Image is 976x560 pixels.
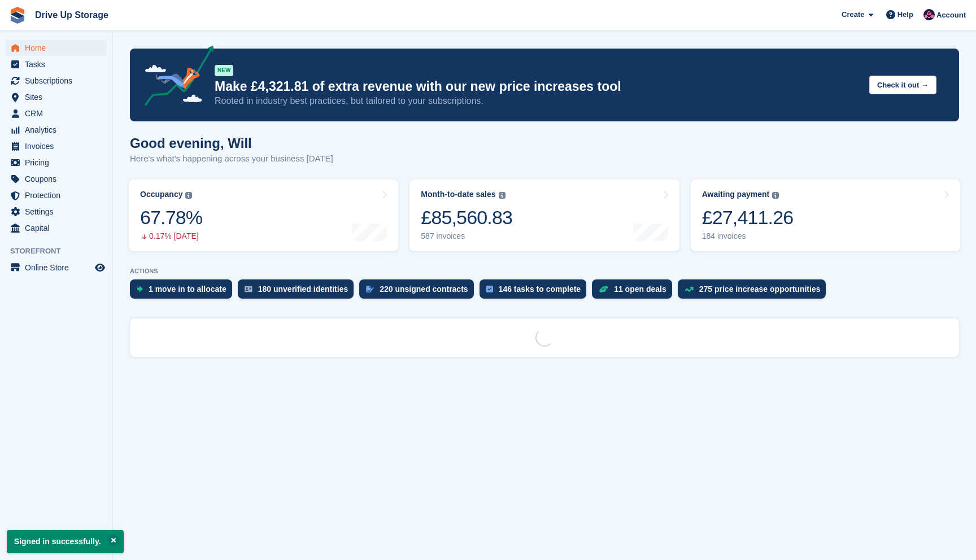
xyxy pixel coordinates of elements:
[25,260,93,275] span: Online Store
[9,7,26,24] img: stora-icon-8386f47178a22dfd0bd8f6a31ec36ba5ce8667c1dd55bd0f319d3a0aa187defe.svg
[6,260,107,275] a: menu
[25,155,93,170] span: Pricing
[130,135,333,151] h1: Good evening, Will
[359,279,479,304] a: 220 unsigned contracts
[25,220,93,236] span: Capital
[699,285,821,294] div: 275 price increase opportunities
[421,190,495,199] div: Month-to-date sales
[215,65,233,76] div: NEW
[130,268,959,275] p: ACTIONS
[6,40,107,56] a: menu
[486,286,493,292] img: task-75834270c22a3079a89374b754ae025e5fb1db73e45f91037f5363f120a921f8.svg
[678,279,832,304] a: 275 price increase opportunities
[129,180,398,251] a: Occupancy 67.78% 0.17% [DATE]
[137,286,143,292] img: move_ins_to_allocate_icon-fdf77a2bb77ea45bf5b3d319d69a93e2d87916cf1d5bf7949dd705db3b84f3ca.svg
[592,279,678,304] a: 11 open deals
[599,285,608,293] img: deal-1b604bf984904fb50ccaf53a9ad4b4a5d6e5aea283cecdc64d6e3604feb123c2.svg
[691,180,960,251] a: Awaiting payment £27,411.26 184 invoices
[93,261,107,274] a: Preview store
[499,285,581,294] div: 146 tasks to complete
[6,73,107,89] a: menu
[409,180,679,251] a: Month-to-date sales £85,560.83 587 invoices
[6,220,107,236] a: menu
[140,206,202,229] div: 67.78%
[685,287,694,292] img: price_increase_opportunities-93ffe204e8149a01c8c9dc8f82e8f89637d9d84a8eef4429ea346261dce0b2c0.svg
[923,9,935,20] img: Will Google Ads
[6,204,107,220] a: menu
[702,206,794,229] div: £27,411.26
[135,46,214,110] img: price-adjustments-announcement-icon-8257ccfd72463d97f412b2fc003d46551f7dbcb40ab6d574587a9cd5c0d94...
[130,279,238,304] a: 1 move in to allocate
[238,279,360,304] a: 180 unverified identities
[130,152,333,165] p: Here's what's happening across your business [DATE]
[702,231,794,241] div: 184 invoices
[25,56,93,72] span: Tasks
[480,279,592,304] a: 146 tasks to complete
[25,106,93,121] span: CRM
[702,190,770,199] div: Awaiting payment
[869,76,936,94] button: Check it out →
[499,192,506,199] img: icon-info-grey-7440780725fd019a000dd9b08b2336e03edf1995a4989e88bcd33f0948082b44.svg
[25,89,93,105] span: Sites
[6,122,107,138] a: menu
[772,192,779,199] img: icon-info-grey-7440780725fd019a000dd9b08b2336e03edf1995a4989e88bcd33f0948082b44.svg
[7,530,124,553] p: Signed in successfully.
[25,187,93,203] span: Protection
[25,122,93,138] span: Analytics
[140,231,202,241] div: 0.17% [DATE]
[6,155,107,170] a: menu
[380,285,468,294] div: 220 unsigned contracts
[25,138,93,154] span: Invoices
[215,95,860,107] p: Rooted in industry best practices, but tailored to your subscriptions.
[842,9,864,20] span: Create
[185,192,192,199] img: icon-info-grey-7440780725fd019a000dd9b08b2336e03edf1995a4989e88bcd33f0948082b44.svg
[10,246,112,257] span: Storefront
[936,10,966,21] span: Account
[258,285,348,294] div: 180 unverified identities
[6,106,107,121] a: menu
[245,286,252,292] img: verify_identity-adf6edd0f0f0b5bbfe63781bf79b02c33cf7c696d77639b501bdc392416b5a36.svg
[149,285,226,294] div: 1 move in to allocate
[6,187,107,203] a: menu
[25,40,93,56] span: Home
[6,56,107,72] a: menu
[140,190,182,199] div: Occupancy
[6,171,107,187] a: menu
[6,89,107,105] a: menu
[6,138,107,154] a: menu
[25,171,93,187] span: Coupons
[25,73,93,89] span: Subscriptions
[30,6,113,24] a: Drive Up Storage
[215,78,860,95] p: Make £4,321.81 of extra revenue with our new price increases tool
[421,206,512,229] div: £85,560.83
[421,231,512,241] div: 587 invoices
[614,285,666,294] div: 11 open deals
[25,204,93,220] span: Settings
[897,9,913,20] span: Help
[366,286,374,292] img: contract_signature_icon-13c848040528278c33f63329250d36e43548de30e8caae1d1a13099fd9432cc5.svg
